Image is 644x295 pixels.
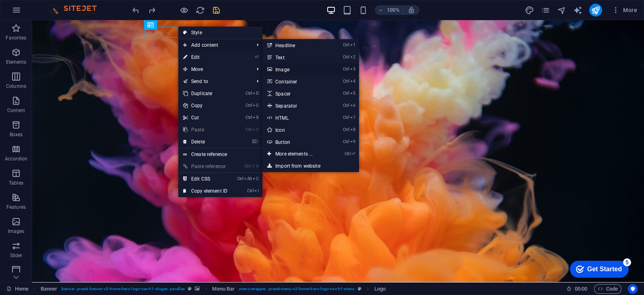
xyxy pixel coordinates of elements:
i: Alt [244,176,252,181]
i: I [254,188,258,193]
nav: breadcrumb [41,284,386,294]
a: Ctrl⏎More elements ... [262,148,329,160]
i: 5 [350,91,355,96]
span: Code [598,284,618,294]
i: Save (Ctrl+S) [212,6,221,15]
i: 8 [350,127,355,132]
i: Undo: Delete elements (Ctrl+Z) [131,6,140,15]
i: This element is a customizable preset [358,287,361,291]
i: 4 [350,79,355,84]
i: Ctrl [343,127,349,132]
span: 00 00 [575,284,587,294]
a: ⏎Edit [178,51,232,63]
a: CtrlAltCEdit CSS [178,173,232,185]
i: Ctrl [246,127,252,132]
i: ⌦ [252,139,258,144]
i: 2 [350,54,355,60]
span: Click to select. Double-click to edit [41,284,58,294]
i: D [253,91,258,96]
button: reload [195,5,205,15]
span: . banner .preset-banner-v3-home-hero-logo-nav-h1-slogan .parallax [60,284,185,294]
i: Ctrl [345,151,351,156]
i: 6 [350,103,355,108]
a: Ctrl3Image [262,63,329,75]
i: 7 [350,115,355,120]
a: CtrlCCopy [178,100,232,112]
img: Editor Logo [46,5,107,15]
i: Ctrl [244,164,251,169]
i: Ctrl [237,176,244,181]
h6: 100% [387,5,400,15]
div: 5 [60,2,68,10]
i: Ctrl [247,188,254,193]
span: Click to select. Double-click to edit [212,284,235,294]
a: CtrlDDuplicate [178,87,232,100]
i: This element contains a background [195,287,200,291]
button: publish [589,4,602,17]
a: Ctrl⇧VPaste reference [178,160,232,172]
i: V [253,127,258,132]
a: CtrlXCut [178,112,232,124]
a: Ctrl9Button [262,136,329,148]
a: Send to [178,75,250,87]
i: Ctrl [343,115,349,120]
a: Ctrl8Icon [262,124,329,136]
i: Ctrl [246,115,252,120]
i: AI Writer [573,6,582,15]
div: Get Started [24,9,58,16]
i: 9 [350,139,355,144]
span: Click to select. Double-click to edit [374,284,386,294]
p: Accordion [5,156,27,162]
i: Ctrl [343,42,349,48]
i: 1 [350,42,355,48]
i: Pages (Ctrl+Alt+S) [541,6,550,15]
a: Ctrl2Text [262,51,329,63]
i: Ctrl [246,91,252,96]
i: C [253,176,258,181]
i: C [253,103,258,108]
button: navigator [557,5,567,15]
i: V [256,164,258,169]
a: Ctrl1Headline [262,39,329,51]
button: redo [147,5,157,15]
button: save [211,5,221,15]
a: ⌦Delete [178,136,232,148]
span: Add content [178,39,250,51]
i: This element is a customizable preset [188,287,192,291]
span: : [580,286,582,292]
button: More [609,4,640,17]
a: Click to cancel selection. Double-click to open Pages [6,284,29,294]
i: ⇧ [252,164,255,169]
a: Ctrl6Separator [262,100,329,112]
i: Ctrl [246,103,252,108]
i: 3 [350,66,355,72]
p: Tables [9,180,23,186]
p: Elements [6,59,27,65]
i: Publish [591,6,600,15]
i: X [253,115,258,120]
a: Ctrl5Spacer [262,87,329,100]
p: Columns [6,83,26,89]
i: Navigator [557,6,566,15]
a: Import from website [262,160,359,172]
p: Content [7,107,25,114]
a: Ctrl7HTML [262,112,329,124]
p: Favorites [6,35,26,41]
i: Ctrl [343,139,349,144]
a: Ctrl4Container [262,75,329,87]
p: Boxes [10,131,23,138]
i: ⏎ [351,151,355,156]
span: More [612,6,637,14]
i: Ctrl [343,66,349,72]
p: Slider [10,252,23,259]
a: Style [178,27,262,39]
button: design [525,5,535,15]
span: Move [178,63,250,75]
i: Ctrl [343,103,349,108]
button: 100% [375,5,403,15]
button: undo [131,5,140,15]
i: Ctrl [343,79,349,84]
button: Usercentrics [628,284,638,294]
i: On resize automatically adjust zoom level to fit chosen device. [408,6,415,14]
div: Get Started 5 items remaining, 0% complete [6,4,65,21]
